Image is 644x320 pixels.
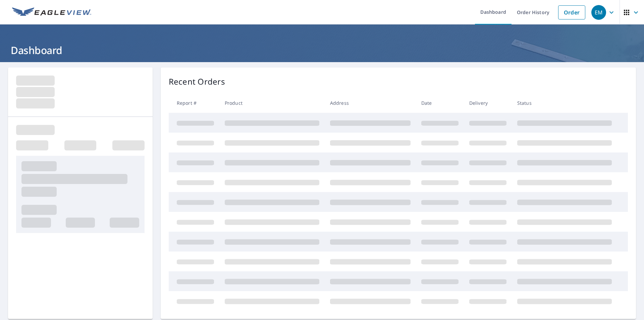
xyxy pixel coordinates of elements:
div: EM [591,5,606,20]
img: EV Logo [12,7,91,17]
a: Order [558,5,585,19]
th: Product [219,93,325,113]
th: Report # [169,93,219,113]
th: Status [512,93,617,113]
th: Date [416,93,464,113]
th: Address [325,93,416,113]
th: Delivery [464,93,512,113]
p: Recent Orders [169,76,225,88]
h1: Dashboard [8,43,636,57]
